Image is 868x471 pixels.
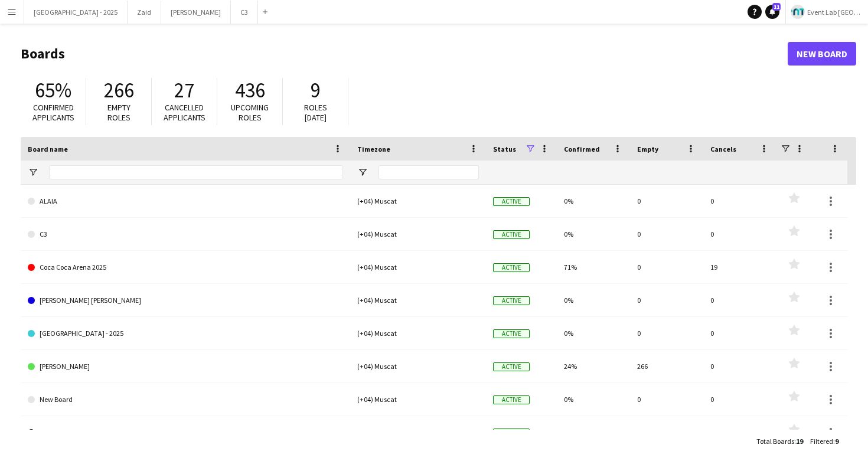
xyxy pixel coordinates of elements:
div: (+04) Muscat [350,284,486,316]
span: Timezone [357,145,390,153]
span: Roles [DATE] [304,102,327,123]
span: Upcoming roles [231,102,269,123]
div: 0 [630,317,703,349]
div: (+04) Muscat [350,251,486,283]
span: Active [493,230,530,239]
div: (+04) Muscat [350,383,486,416]
button: Zaid [128,1,161,24]
div: (+04) Muscat [350,416,486,449]
span: 27 [174,77,194,103]
div: 0 [630,218,703,250]
span: Active [493,429,530,437]
a: [PERSON_NAME] [PERSON_NAME] [28,284,343,317]
div: (+04) Muscat [350,218,486,250]
div: (+04) Muscat [350,317,486,349]
span: Board name [28,145,68,153]
div: 19 [703,251,776,283]
div: 0 [630,284,703,316]
h1: Boards [21,45,788,63]
a: [PERSON_NAME] [28,350,343,383]
span: Active [493,197,530,206]
div: (+04) Muscat [350,185,486,217]
button: C3 [231,1,258,24]
span: Empty [637,145,658,153]
div: 0 [703,284,776,316]
div: : [756,430,803,453]
div: 0 [630,251,703,283]
div: 92% [557,416,630,449]
div: 0% [557,218,630,250]
div: 24% [557,350,630,382]
button: [GEOGRAPHIC_DATA] - 2025 [24,1,128,24]
input: Board name Filter Input [49,165,343,179]
div: 0 [703,383,776,416]
a: C3 [28,218,343,251]
span: 9 [311,77,321,103]
a: New Board [28,383,343,416]
span: 436 [235,77,265,103]
div: 0% [557,284,630,316]
a: [GEOGRAPHIC_DATA] - 2025 [28,317,343,350]
div: 0% [557,383,630,416]
span: Total Boards [756,437,794,446]
div: 0 [630,416,703,449]
div: 71% [557,251,630,283]
span: Active [493,362,530,371]
div: 0 [703,350,776,382]
span: Status [493,145,516,153]
span: 65% [35,77,71,103]
div: : [810,430,838,453]
button: [PERSON_NAME] [161,1,231,24]
div: 0% [557,185,630,217]
a: Sharqawi [28,416,343,449]
div: 0 [630,185,703,217]
span: Active [493,296,530,305]
span: Confirmed applicants [32,102,74,123]
div: 266 [630,350,703,382]
a: ALAIA [28,185,343,218]
span: Active [493,329,530,338]
span: 266 [104,77,134,103]
span: Cancelled applicants [164,102,205,123]
input: Timezone Filter Input [378,165,479,179]
span: Active [493,263,530,272]
div: 0 [703,185,776,217]
a: Coca Coca Arena 2025 [28,251,343,284]
a: 11 [765,5,779,19]
span: 19 [796,437,803,446]
div: 0 [630,383,703,416]
span: Empty roles [107,102,130,123]
span: Active [493,395,530,404]
div: 8 [703,416,776,449]
span: Event Lab [GEOGRAPHIC_DATA] [807,8,863,17]
img: Logo [791,5,805,19]
span: 11 [772,3,781,11]
button: Open Filter Menu [357,167,368,178]
div: 0% [557,317,630,349]
span: Cancels [710,145,736,153]
button: Open Filter Menu [28,167,38,178]
span: 9 [835,437,838,446]
div: 0 [703,218,776,250]
span: Confirmed [564,145,600,153]
div: (+04) Muscat [350,350,486,382]
a: New Board [788,42,856,66]
span: Filtered [810,437,833,446]
div: 0 [703,317,776,349]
